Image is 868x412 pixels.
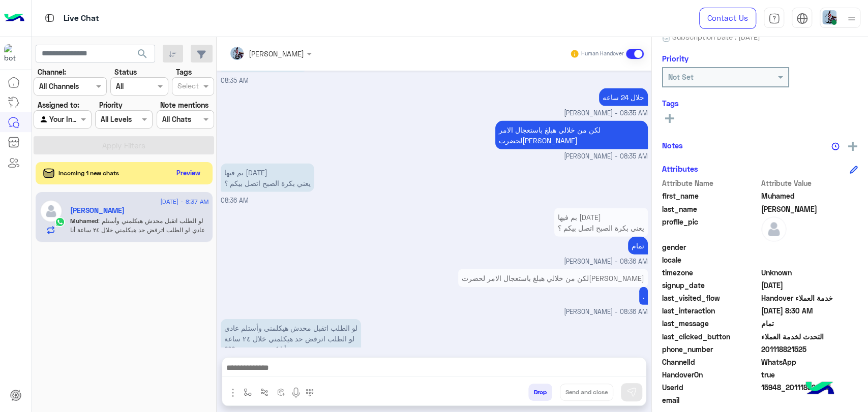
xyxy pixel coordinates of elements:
span: last_message [662,318,759,329]
p: 15/8/2025, 8:36 AM [221,164,314,192]
p: 15/8/2025, 8:37 AM [221,319,361,358]
span: timezone [662,267,759,278]
img: tab [43,12,56,24]
button: create order [273,384,290,400]
span: Subscription Date : [DATE] [672,31,760,42]
span: 08:35 AM [221,77,249,84]
span: [DATE] - 8:37 AM [160,197,208,206]
span: [PERSON_NAME] - 08:35 AM [564,109,648,118]
img: select flow [244,388,252,396]
img: Logo [4,8,24,29]
span: signup_date [662,280,759,291]
img: send message [626,387,637,397]
a: Contact Us [699,8,756,29]
span: Attribute Name [662,178,759,188]
button: Apply Filters [34,136,214,154]
label: Note mentions [160,100,208,110]
img: send attachment [227,387,239,399]
small: Human Handover [581,50,624,58]
label: Status [114,67,137,77]
img: defaultAdmin.png [40,200,63,223]
img: WhatsApp [55,217,65,227]
img: notes [831,142,840,150]
span: locale [662,255,759,265]
span: 2024-12-15T10:17:38.802Z [761,280,858,291]
span: first_name [662,191,759,201]
img: Trigger scenario [260,388,268,396]
span: last_visited_flow [662,293,759,303]
h6: Tags [662,99,858,108]
img: create order [277,388,285,396]
span: التحدث لخدمة العملاء [761,331,858,342]
span: phone_number [662,344,759,355]
button: Preview [172,166,205,180]
p: 15/8/2025, 8:36 AM [628,237,648,255]
img: tab [796,13,808,24]
p: Live Chat [64,12,99,25]
button: select flow [240,384,256,400]
span: 15948_201118821525 [761,382,858,393]
span: null [761,242,858,252]
p: 15/8/2025, 8:36 AM [639,287,648,305]
span: Muhamed [761,191,858,201]
button: search [130,45,155,67]
span: [PERSON_NAME] - 08:36 AM [564,307,648,317]
label: Assigned to: [38,100,79,110]
div: Select [176,80,199,93]
span: 201118821525 [761,344,858,355]
span: Azhary [761,204,858,214]
button: Send and close [560,384,613,401]
span: Handover خدمة العملاء [761,293,858,303]
img: add [848,142,857,151]
span: تمام [761,318,858,329]
span: [PERSON_NAME] - 08:35 AM [564,152,648,162]
span: null [761,395,858,405]
span: 08:36 AM [221,197,249,204]
span: last_clicked_button [662,331,759,342]
p: 15/8/2025, 8:35 AM [495,121,648,149]
span: true [761,369,858,380]
span: gender [662,242,759,252]
p: 15/8/2025, 8:36 AM [458,269,648,287]
img: hulul-logo.png [802,371,837,407]
p: 15/8/2025, 8:36 AM [554,208,648,237]
span: [PERSON_NAME] - 08:36 AM [564,257,648,267]
h6: Notes [662,141,683,150]
span: last_interaction [662,305,759,316]
img: make a call [306,389,314,397]
span: ChannelId [662,357,759,367]
span: Attribute Value [761,178,858,188]
img: defaultAdmin.png [761,216,787,242]
span: 2 [761,357,858,367]
span: Unknown [761,267,858,278]
a: tab [764,8,784,29]
span: 2025-08-15T05:30:38.322631Z [761,305,858,316]
img: userImage [822,10,836,24]
span: Muhamed [70,217,98,225]
span: HandoverOn [662,369,759,380]
p: 15/8/2025, 8:35 AM [599,88,648,106]
label: Tags [176,67,192,77]
span: search [136,48,148,60]
label: Channel: [38,67,66,77]
span: UserId [662,382,759,393]
span: email [662,395,759,405]
img: tab [768,13,780,24]
span: لو الطلب اتقبل محدش هيكلمني وأستلم عادي لو الطلب اترفض حد هيكلمني خلال ٢٤ ساعة أنا كدة فهمت صح؟؟؟ [70,217,205,243]
span: last_name [662,204,759,214]
span: profile_pic [662,216,759,240]
img: send voice note [290,387,302,399]
h6: Priority [662,54,689,63]
img: profile [845,12,858,25]
h5: Muhamed Azhary [70,206,125,215]
button: Trigger scenario [256,384,273,400]
label: Priority [99,100,123,110]
h6: Attributes [662,164,698,173]
button: Drop [528,384,552,401]
img: 1403182699927242 [4,44,22,62]
span: Incoming 1 new chats [58,169,119,178]
span: null [761,255,858,265]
